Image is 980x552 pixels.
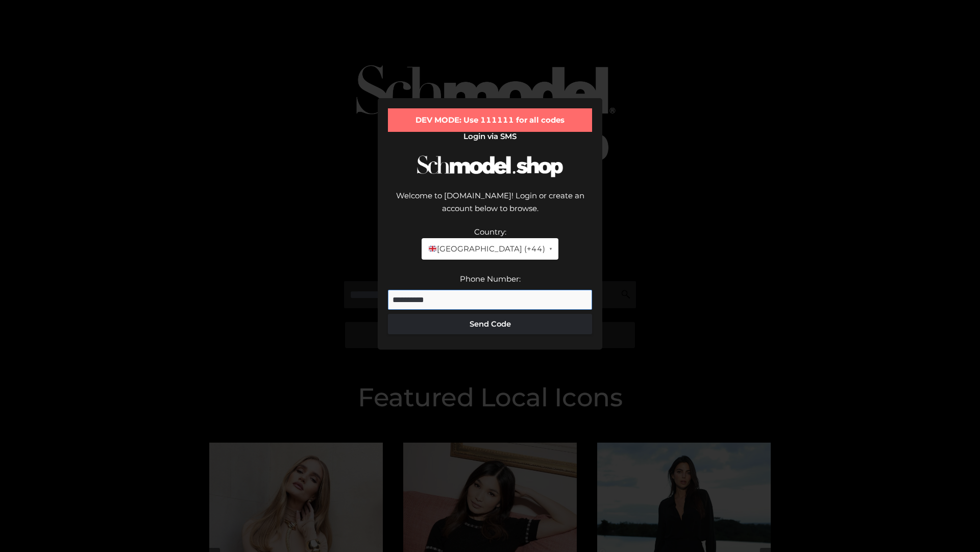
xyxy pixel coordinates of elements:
[413,146,567,187] img: Schmodel Logo
[428,242,545,256] span: [GEOGRAPHIC_DATA] (+44)
[388,108,592,132] div: DEV MODE: Use 111111 for all codes
[388,132,592,141] h2: Login via SMS
[460,274,521,284] label: Phone Number:
[388,314,592,334] button: Send Code
[429,245,436,252] img: 🇬🇧
[474,227,506,237] label: Country:
[388,189,592,225] div: Welcome to [DOMAIN_NAME]! Login or create an account below to browse.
